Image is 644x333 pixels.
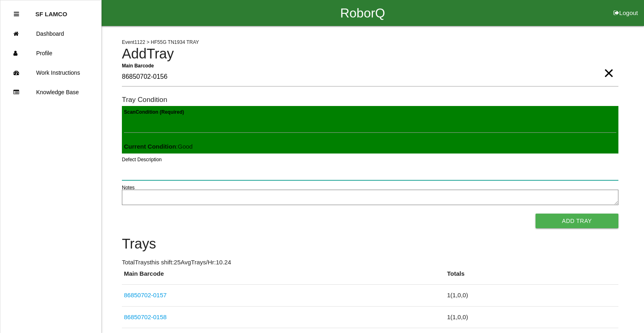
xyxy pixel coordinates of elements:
a: 86850702-0158 [124,314,167,320]
button: Add Tray [536,214,618,228]
div: Close [14,4,19,24]
b: Scan Condition (Required) [124,109,184,115]
h6: Tray Condition [122,96,618,104]
th: Main Barcode [122,269,445,285]
input: Required [122,68,618,86]
a: 86850702-0157 [124,292,167,298]
span: Event 1122 > HF55G TN1934 TRAY [122,39,199,45]
h4: Trays [122,236,618,252]
p: Total Trays this shift: 25 Avg Trays /Hr: 10.24 [122,258,618,267]
a: Profile [0,43,101,63]
a: Dashboard [0,24,101,43]
td: 1 ( 1 , 0 , 0 ) [445,285,618,307]
b: Main Barcode [122,63,154,68]
th: Totals [445,269,618,285]
h4: Add Tray [122,46,618,62]
label: Defect Description [122,156,162,163]
span: : Good [124,143,193,150]
span: Clear Input [603,57,614,73]
label: Notes [122,184,134,191]
b: Current Condition [124,143,176,150]
td: 1 ( 1 , 0 , 0 ) [445,306,618,328]
a: Knowledge Base [0,82,101,102]
p: SF LAMCO [35,4,67,17]
a: Work Instructions [0,63,101,82]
